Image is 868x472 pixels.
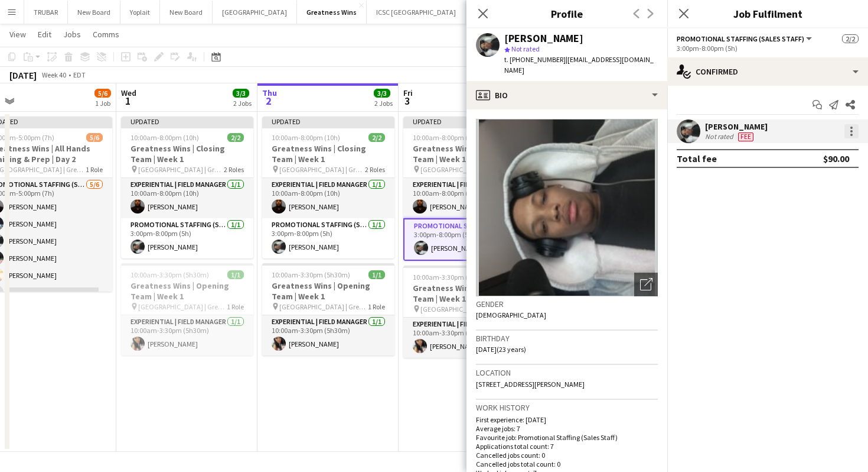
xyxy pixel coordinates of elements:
div: Updated [262,117,394,126]
div: Crew has different fees then in role [736,132,756,141]
app-job-card: 10:00am-3:30pm (5h30m)1/1Greatness Wins | Opening Team | Week 1 [GEOGRAPHIC_DATA] | Greatness Win... [403,266,536,358]
div: Confirmed [667,57,868,86]
span: 2 [260,94,277,108]
span: Fee [738,132,753,141]
span: 1/1 [368,270,385,279]
span: [GEOGRAPHIC_DATA] | Greatness Wins Store [138,165,224,174]
a: Comms [88,27,124,42]
span: 2 Roles [224,165,244,174]
div: Not rated [705,132,736,141]
div: Updated [121,117,253,126]
h3: Greatness Wins | Opening Team | Week 1 [403,283,536,304]
div: Open photos pop-in [634,273,658,296]
span: [GEOGRAPHIC_DATA] | Greatness Wins Store [420,165,506,174]
span: 10:00am-3:30pm (5h30m) [413,273,491,282]
div: [DATE] [9,69,37,81]
span: 1 Role [86,165,103,174]
a: Edit [33,27,56,42]
div: $90.00 [823,153,849,164]
span: Week 40 [39,70,68,79]
h3: Job Fulfilment [667,6,868,21]
div: Bio [466,81,667,109]
button: ICSC [GEOGRAPHIC_DATA] [367,1,466,24]
span: Edit [38,29,51,40]
app-card-role: Experiential | Field Manager1/110:00am-8:00pm (10h)[PERSON_NAME] [121,178,253,218]
app-card-role: Experiential | Field Manager1/110:00am-8:00pm (10h)[PERSON_NAME] [403,178,536,218]
h3: Work history [476,402,658,413]
h3: Profile [466,6,667,21]
span: [DEMOGRAPHIC_DATA] [476,311,546,319]
div: [PERSON_NAME] [705,121,768,132]
h3: Greatness Wins | Opening Team | Week 1 [121,280,253,302]
span: [GEOGRAPHIC_DATA] | Greatness Wins Store [279,302,368,311]
app-job-card: Updated10:00am-8:00pm (10h)2/2Greatness Wins | Closing Team | Week 1 [GEOGRAPHIC_DATA] | Greatnes... [262,117,394,258]
app-card-role: Experiential | Field Manager1/110:00am-8:00pm (10h)[PERSON_NAME] [262,178,394,218]
div: Total fee [677,153,717,164]
button: New Board [160,1,213,24]
p: First experience: [DATE] [476,415,658,424]
h3: Greatness Wins | Closing Team | Week 1 [403,143,536,164]
span: 2/2 [842,34,859,43]
span: Comms [93,29,119,40]
app-card-role: Experiential | Field Manager1/110:00am-3:30pm (5h30m)[PERSON_NAME] [121,315,253,355]
span: Jobs [63,29,81,40]
p: Applications total count: 7 [476,442,658,451]
span: 2/2 [368,133,385,142]
h3: Gender [476,299,658,309]
h3: Greatness Wins | Closing Team | Week 1 [121,143,253,164]
button: Greatness Wins [297,1,367,24]
span: 1 Role [227,302,244,311]
button: Yoplait [120,1,160,24]
button: Promotional Staffing (Sales Staff) [677,34,814,43]
span: 5/6 [86,133,103,142]
span: 1 Role [368,302,385,311]
div: 1 Job [95,99,110,108]
span: Thu [262,88,277,98]
app-card-role: Promotional Staffing (Sales Staff)1/13:00pm-8:00pm (5h)[PERSON_NAME] [121,218,253,258]
span: [DATE] (23 years) [476,345,526,354]
span: 2 Roles [365,165,385,174]
p: Favourite job: Promotional Staffing (Sales Staff) [476,433,658,442]
div: 10:00am-3:30pm (5h30m)1/1Greatness Wins | Opening Team | Week 1 [GEOGRAPHIC_DATA] | Greatness Win... [121,263,253,355]
app-job-card: Updated10:00am-8:00pm (10h)2/2Greatness Wins | Closing Team | Week 1 [GEOGRAPHIC_DATA] | Greatnes... [403,117,536,261]
span: View [9,29,26,40]
span: 10:00am-3:30pm (5h30m) [272,270,350,279]
span: 10:00am-3:30pm (5h30m) [130,270,209,279]
span: 1/1 [227,270,244,279]
app-card-role: Promotional Staffing (Sales Staff)1/13:00pm-8:00pm (5h)[PERSON_NAME] [262,218,394,258]
span: Promotional Staffing (Sales Staff) [677,34,804,43]
span: 10:00am-8:00pm (10h) [272,133,340,142]
span: Not rated [511,44,540,53]
span: 3/3 [374,89,390,98]
p: Average jobs: 7 [476,424,658,433]
app-card-role: Experiential | Field Manager1/110:00am-3:30pm (5h30m)[PERSON_NAME] [262,315,394,355]
span: 5/6 [94,89,111,98]
app-job-card: 10:00am-3:30pm (5h30m)1/1Greatness Wins | Opening Team | Week 1 [GEOGRAPHIC_DATA] | Greatness Win... [262,263,394,355]
h3: Greatness Wins | Closing Team | Week 1 [262,143,394,164]
h3: Greatness Wins | Opening Team | Week 1 [262,280,394,302]
div: Updated [403,117,536,126]
span: 3 [402,94,413,108]
h3: Location [476,367,658,378]
span: Wed [121,88,136,98]
p: Cancelled jobs total count: 0 [476,460,658,468]
a: View [5,27,31,42]
span: [GEOGRAPHIC_DATA] | Greatness Wins Store [279,165,365,174]
span: | [EMAIL_ADDRESS][DOMAIN_NAME] [504,55,654,75]
span: 1 [119,94,136,108]
button: TRUBAR [24,1,68,24]
span: 3/3 [233,89,249,98]
h3: Birthday [476,333,658,344]
div: EDT [73,70,86,79]
app-job-card: Updated10:00am-8:00pm (10h)2/2Greatness Wins | Closing Team | Week 1 [GEOGRAPHIC_DATA] | Greatnes... [121,117,253,258]
button: [GEOGRAPHIC_DATA] [213,1,297,24]
span: [GEOGRAPHIC_DATA] | Greatness Wins Store [138,302,227,311]
span: 2/2 [227,133,244,142]
div: 2 Jobs [374,99,393,108]
button: New Board [68,1,120,24]
span: 10:00am-8:00pm (10h) [130,133,199,142]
